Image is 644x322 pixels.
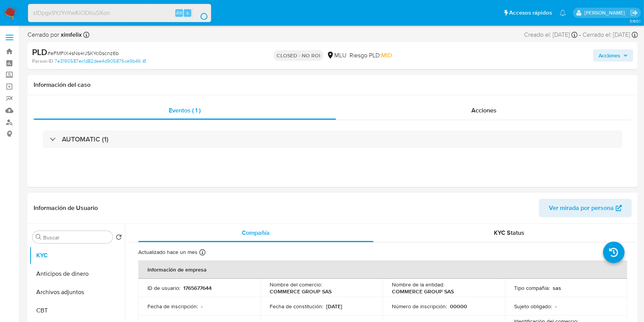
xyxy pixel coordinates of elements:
p: 00000 [450,303,467,310]
span: s [186,9,189,16]
span: Cerrado por [28,31,82,39]
h1: Información del caso [34,81,632,89]
button: Ver mirada por persona [539,199,632,217]
p: - [555,303,557,310]
div: MLU [327,51,346,60]
span: Compañía [242,228,270,237]
button: Archivos adjuntos [29,283,125,301]
button: Buscar [36,234,42,240]
p: Actualizado hace un mes [138,249,197,256]
span: # eFMFlX4sNs4rJSKYc0scnz6b [47,49,119,57]
span: Alt [176,9,182,16]
span: KYC Status [494,228,524,237]
input: Buscar [43,234,110,241]
span: Acciones [599,49,620,62]
div: AUTOMATIC (1) [43,130,623,148]
p: ID de usuario : [147,285,180,291]
p: sas [553,285,561,291]
button: Anticipos de dinero [29,265,125,283]
span: Riesgo PLD: [350,51,392,60]
span: Eventos ( 1 ) [169,106,201,115]
p: Sujeto obligado : [514,303,552,310]
p: Número de inscripción : [392,303,447,310]
th: Información de empresa [138,260,627,279]
p: Fecha de inscripción : [147,303,198,310]
p: ximena.felix@mercadolibre.com [584,9,628,16]
button: Acciones [593,49,633,62]
b: ximfelix [59,30,82,39]
a: Salir [630,9,638,17]
p: Fecha de constitución : [270,303,323,310]
a: Notificaciones [560,10,566,16]
button: Volver al orden por defecto [116,234,122,242]
b: Person ID [32,58,53,65]
button: search-icon [193,8,208,18]
span: Acciones [471,106,497,115]
h3: AUTOMATIC (1) [62,135,108,143]
p: [DATE] [326,303,342,310]
h1: Información de Usuario [34,204,98,212]
div: Creado el: [DATE] [524,31,578,39]
span: Ver mirada por persona [549,199,614,217]
p: CLOSED - NO ROI [273,50,324,61]
span: MID [381,51,392,60]
p: - [201,303,202,310]
b: PLD [32,46,47,58]
input: Buscar usuario o caso... [28,8,211,18]
p: COMMERCE GROUP SAS [392,288,454,295]
p: Tipo compañía : [514,285,550,291]
p: Nombre del comercio : [270,281,322,288]
span: - [579,31,581,39]
div: Cerrado el: [DATE] [583,31,638,39]
span: Accesos rápidos [509,9,552,17]
p: 1765677644 [183,285,212,291]
button: KYC [29,246,125,265]
a: 7e3190587ec1d82dee4d905876ce9b46 [55,58,146,65]
button: CBT [29,301,125,320]
p: Nombre de la entidad : [392,281,444,288]
p: COMMERCE GROUP SAS [270,288,332,295]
